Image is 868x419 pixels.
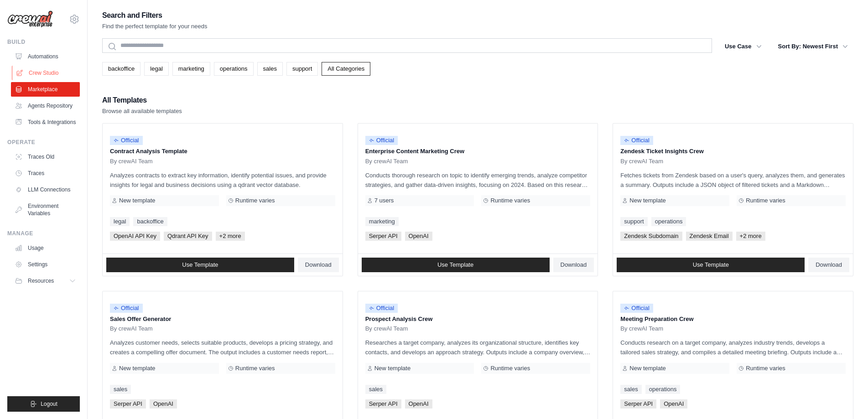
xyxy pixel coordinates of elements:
[365,171,591,190] p: Conducts thorough research on topic to identify emerging trends, analyze competitor strategies, a...
[365,385,386,394] a: sales
[365,304,398,313] span: Official
[305,261,332,269] span: Download
[11,82,80,97] a: Marketplace
[110,338,335,357] p: Analyzes customer needs, selects suitable products, develops a pricing strategy, and creates a co...
[365,158,408,165] span: By crewAI Team
[490,197,530,204] span: Runtime varies
[7,10,53,28] img: Logo
[437,261,473,269] span: Use Template
[11,257,80,272] a: Settings
[620,338,846,357] p: Conducts research on a target company, analyzes industry trends, develops a tailored sales strate...
[172,62,210,76] a: marketing
[102,94,182,107] h2: All Templates
[11,150,80,164] a: Traces Old
[110,399,146,409] span: Serper API
[365,399,401,409] span: Serper API
[620,325,663,332] span: By crewAI Team
[28,277,54,285] span: Resources
[41,400,57,408] span: Logout
[110,304,143,313] span: Official
[216,232,245,241] span: +2 more
[816,261,842,269] span: Download
[110,217,130,226] a: legal
[11,98,80,113] a: Agents Repository
[102,22,208,31] p: Find the perfect template for your needs
[374,365,411,372] span: New template
[235,365,275,372] span: Runtime varies
[629,365,665,372] span: New template
[629,197,665,204] span: New template
[110,147,335,156] p: Contract Analysis Template
[164,232,212,241] span: Qdrant API Key
[365,217,399,226] a: marketing
[561,261,587,269] span: Download
[11,49,80,64] a: Automations
[405,232,432,241] span: OpenAI
[365,136,398,145] span: Official
[102,62,140,76] a: backoffice
[719,38,767,55] button: Use Case
[102,107,182,116] p: Browse all available templates
[322,62,370,76] a: All Categories
[746,365,785,372] span: Runtime varies
[257,62,283,76] a: sales
[645,385,681,394] a: operations
[7,230,80,237] div: Manage
[150,399,177,409] span: OpenAI
[686,232,733,241] span: Zendesk Email
[11,182,80,197] a: LLM Connections
[144,62,168,76] a: legal
[553,258,594,272] a: Download
[11,274,80,288] button: Resources
[7,139,80,146] div: Operate
[11,115,80,129] a: Tools & Integrations
[490,365,530,372] span: Runtime varies
[298,258,339,272] a: Download
[620,147,846,156] p: Zendesk Ticket Insights Crew
[119,365,155,372] span: New template
[11,199,80,221] a: Environment Variables
[110,158,153,165] span: By crewAI Team
[133,217,167,226] a: backoffice
[106,258,294,272] a: Use Template
[214,62,254,76] a: operations
[182,261,218,269] span: Use Template
[773,38,853,55] button: Sort By: Newest First
[660,399,687,409] span: OpenAI
[620,158,663,165] span: By crewAI Team
[119,197,155,204] span: New template
[362,258,550,272] a: Use Template
[620,217,647,226] a: support
[110,315,335,324] p: Sales Offer Generator
[7,396,80,412] button: Logout
[651,217,686,226] a: operations
[11,166,80,181] a: Traces
[620,304,653,313] span: Official
[12,66,81,80] a: Crew Studio
[693,261,729,269] span: Use Template
[110,385,131,394] a: sales
[736,232,765,241] span: +2 more
[7,38,80,46] div: Build
[365,338,591,357] p: Researches a target company, analyzes its organizational structure, identifies key contacts, and ...
[620,136,653,145] span: Official
[365,232,401,241] span: Serper API
[620,399,656,409] span: Serper API
[746,197,785,204] span: Runtime varies
[365,315,591,324] p: Prospect Analysis Crew
[365,325,408,332] span: By crewAI Team
[110,232,160,241] span: OpenAI API Key
[110,136,143,145] span: Official
[110,171,335,190] p: Analyzes contracts to extract key information, identify potential issues, and provide insights fo...
[620,385,641,394] a: sales
[620,315,846,324] p: Meeting Preparation Crew
[808,258,849,272] a: Download
[365,147,591,156] p: Enterprise Content Marketing Crew
[405,399,432,409] span: OpenAI
[620,232,682,241] span: Zendesk Subdomain
[617,258,805,272] a: Use Template
[374,197,394,204] span: 7 users
[110,325,153,332] span: By crewAI Team
[235,197,275,204] span: Runtime varies
[286,62,318,76] a: support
